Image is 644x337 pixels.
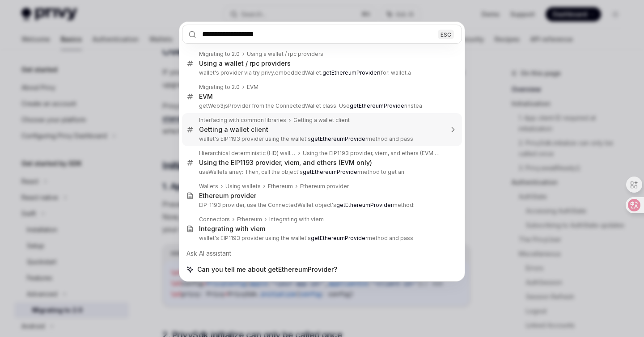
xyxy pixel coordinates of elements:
[199,93,213,101] div: EVM
[225,183,261,190] div: Using wallets
[311,135,367,142] b: getEthereumProvider
[293,117,350,124] div: Getting a wallet client
[303,168,359,175] b: getEthereumProvider
[199,69,443,76] p: wallet's provider via try privy.embeddedWallet. (for: wallet.a
[336,202,393,208] b: getEthereumProvider
[199,235,443,242] p: wallet's EIP1193 provider using the wallet's method and pass
[300,183,349,190] div: Ethereum provider
[197,265,337,274] span: Can you tell me about getEthereumProvider?
[199,126,268,134] div: Getting a wallet client
[199,59,291,67] div: Using a wallet / rpc providers
[199,225,265,233] div: Integrating with viem
[322,69,379,76] b: getEthereumProvider
[199,135,443,143] p: wallet's EIP1193 provider using the wallet's method and pass
[199,84,240,91] div: Migrating to 2.0
[199,216,230,223] div: Connectors
[268,183,293,190] div: Ethereum
[199,150,296,157] div: Hierarchical deterministic (HD) wallets
[247,84,258,91] div: EVM
[199,51,240,58] div: Migrating to 2.0
[269,216,324,223] div: Integrating with viem
[237,216,262,223] div: Ethereum
[199,183,218,190] div: Wallets
[199,192,256,200] div: Ethereum provider
[247,51,323,58] div: Using a wallet / rpc providers
[199,159,372,167] div: Using the EIP1193 provider, viem, and ethers (EVM only)
[311,235,367,241] b: getEthereumProvider
[350,102,406,109] b: getEthereumProvider
[182,245,462,261] div: Ask AI assistant
[303,150,443,157] div: Using the EIP1193 provider, viem, and ethers (EVM only)
[199,102,443,110] p: getWeb3jsProvider from the ConnectedWallet class. Use instea
[199,202,443,209] p: EIP-1193 provider, use the ConnectedWallet object's method:
[199,168,443,176] p: useWallets array: Then, call the object's method to get an
[199,117,286,124] div: Interfacing with common libraries
[438,29,454,39] div: ESC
